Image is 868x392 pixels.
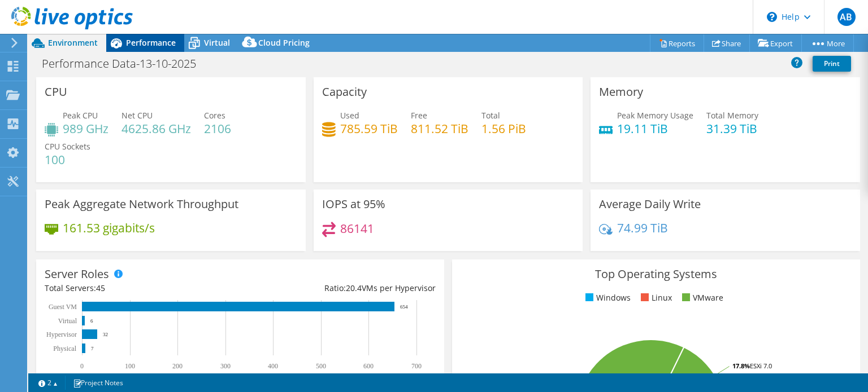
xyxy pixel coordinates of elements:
text: 654 [400,304,408,310]
span: AB [837,8,856,26]
a: 2 [31,376,66,390]
tspan: ESXi 7.0 [750,362,772,370]
text: 6 [90,318,93,324]
span: 20.4 [346,283,362,293]
span: Cloud Pricing [258,37,310,48]
h4: 86141 [340,222,374,235]
h4: 811.52 TiB [411,122,468,135]
h4: 2106 [204,122,231,135]
svg: \n [767,12,777,22]
span: Peak CPU [63,110,98,121]
h3: Server Roles [45,268,109,280]
text: 700 [411,362,422,370]
h4: 785.59 TiB [340,122,398,135]
a: Print [813,56,851,72]
h3: Capacity [322,86,367,98]
text: Physical [53,345,76,353]
span: CPU Sockets [45,141,90,152]
span: Total [481,110,500,121]
h4: 19.11 TiB [617,122,693,135]
span: Net CPU [121,110,153,121]
a: Reports [650,34,704,52]
text: Hypervisor [46,331,77,338]
h4: 161.53 gigabits/s [63,222,155,234]
li: Windows [583,292,631,304]
text: Virtual [58,317,77,325]
h3: IOPS at 95% [322,198,385,210]
h4: 31.39 TiB [706,122,758,135]
div: Total Servers: [45,282,240,294]
a: Export [749,34,802,52]
h3: Average Daily Write [599,198,701,210]
span: Cores [204,110,225,121]
a: More [801,34,854,52]
tspan: 17.8% [732,362,750,370]
span: Free [411,110,427,121]
text: 100 [125,362,135,370]
text: 32 [103,332,108,337]
text: 0 [80,362,84,370]
div: Ratio: VMs per Hypervisor [240,282,436,294]
span: 45 [96,283,105,293]
a: Share [704,34,750,52]
text: 600 [363,362,374,370]
span: Used [340,110,359,121]
span: Performance [126,37,176,48]
li: VMware [679,292,723,304]
text: 200 [172,362,183,370]
h1: Performance Data-13-10-2025 [37,58,214,70]
h4: 100 [45,153,90,166]
h3: CPU [45,86,67,98]
span: Total Memory [706,110,758,121]
h4: 1.56 PiB [481,122,526,135]
h3: Memory [599,86,643,98]
h4: 74.99 TiB [617,222,668,234]
span: Environment [48,37,98,48]
h4: 989 GHz [63,122,108,135]
span: Peak Memory Usage [617,110,693,121]
h3: Top Operating Systems [461,268,852,280]
li: Linux [638,292,672,304]
text: 7 [91,346,94,351]
a: Project Notes [65,376,131,390]
text: Guest VM [49,303,77,311]
h4: 4625.86 GHz [121,122,191,135]
text: 500 [316,362,326,370]
span: Virtual [204,37,230,48]
text: 300 [220,362,231,370]
text: 400 [268,362,278,370]
h3: Peak Aggregate Network Throughput [45,198,238,210]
